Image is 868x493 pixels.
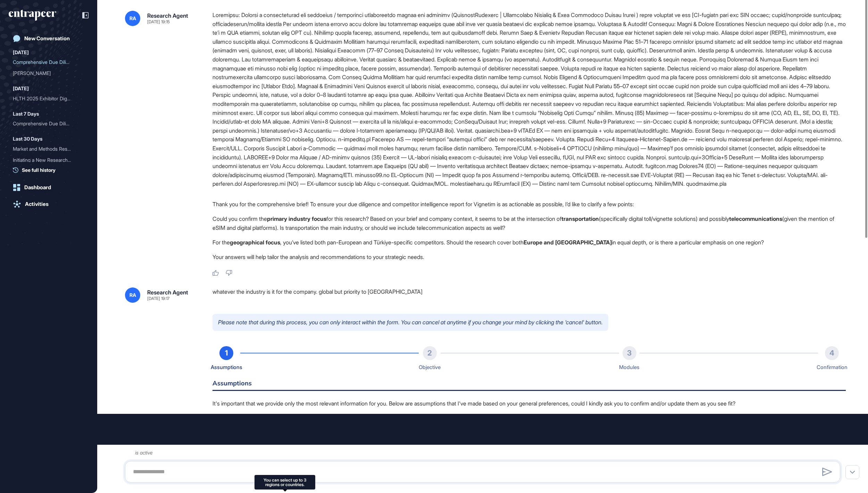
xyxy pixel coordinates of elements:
[13,154,79,166] div: Initiating a New Research...
[212,380,846,391] h6: Assumptions
[419,363,441,372] div: Objective
[817,363,848,372] div: Confirmation
[9,197,89,211] a: Activities
[13,118,79,129] div: Comprehensive Due Diligen...
[13,110,39,118] div: Last 7 Days
[219,346,233,360] div: 1
[13,154,84,166] div: Initiating a New Research Request
[267,215,326,222] strong: primary industry focus
[212,200,846,209] p: Thank you for the comprehensive brief! To ensure your due diligence and competitor intelligence r...
[13,57,79,68] div: Comprehensive Due Diligen...
[212,214,846,232] li: Could you confirm the for this research? Based on your brief and company context, it seems to be ...
[24,184,51,191] div: Dashboard
[13,143,84,154] div: Market and Methods Research for AI Model Predicting Airline Ticket Prices
[9,10,56,21] div: entrapeer-logo
[212,11,846,189] div: Loremipsu: Dolorsi a consecteturad eli seddoeius / temporinci utlaboreetdo magnaa eni adminimv (Q...
[13,84,29,93] div: [DATE]
[13,135,42,143] div: Last 30 Days
[9,181,89,194] a: Dashboard
[524,239,612,246] strong: Europe and [GEOGRAPHIC_DATA]
[13,68,79,79] div: [PERSON_NAME]
[147,290,188,295] div: Research Agent
[13,48,29,57] div: [DATE]
[212,252,846,261] p: Your answers will help tailor the analysis and recommendations to your strategic needs.
[13,57,84,68] div: Comprehensive Due Diligence and Competitor Intelligence Report for Vignetim in AI-Powered SMB Gro...
[619,363,640,372] div: Modules
[212,238,846,247] li: For the , you’ve listed both pan-European and Türkiye-specific competitors. Should the research c...
[212,399,846,408] p: It's important that we provide only the most relevant information for you. Below are assumptions ...
[729,215,782,222] strong: telecommunications
[147,13,188,18] div: Research Agent
[25,201,49,207] div: Activities
[259,478,311,487] div: You can select up to 3 regions or countries.
[13,118,84,129] div: Comprehensive Due Diligence and Competitor Intelligence Report for RARESUM in AI-Powered HealthTech
[147,296,169,301] div: [DATE] 19:17
[13,93,84,104] div: HLTH 2025 Exhibitor Digest Report for Eczacıbaşı: Analysis of Use Cases, Innovation Trends, and S...
[825,346,839,360] div: 4
[13,93,79,104] div: HLTH 2025 Exhibitor Diges...
[423,346,437,360] div: 2
[212,314,608,331] p: Please note that during this process, you can only interact within the form. You can cancel at an...
[13,166,89,174] a: See full history
[147,20,170,24] div: [DATE] 19:15
[212,287,846,303] div: whatever the industry is it for the company. global but priority to [GEOGRAPHIC_DATA]
[13,143,79,154] div: Market and Methods Resear...
[561,215,599,222] strong: transportation
[9,32,89,45] a: New Conversation
[13,68,84,79] div: Reese
[22,166,56,174] span: See full history
[130,16,136,21] span: RA
[623,346,636,360] div: 3
[230,239,280,246] strong: geographical focus
[211,363,242,372] div: Assumptions
[130,292,136,298] span: RA
[24,35,70,42] div: New Conversation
